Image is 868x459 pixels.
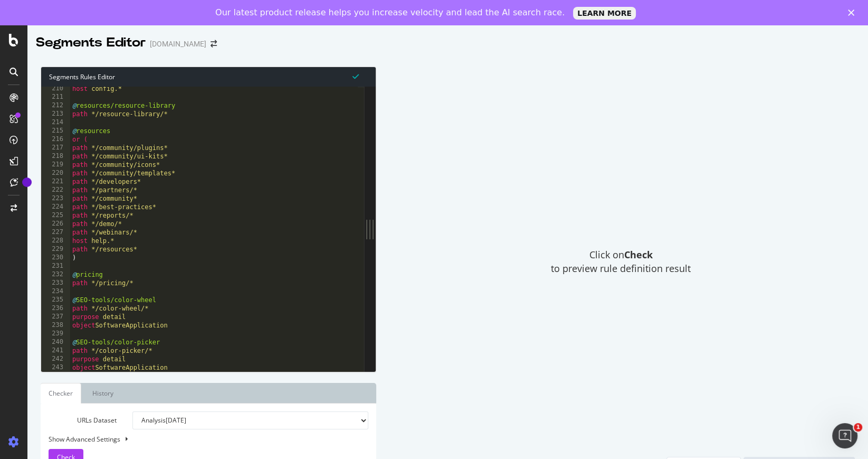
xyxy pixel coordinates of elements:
[41,304,70,313] div: 236
[41,228,70,237] div: 227
[41,127,70,135] div: 215
[41,101,70,110] div: 212
[41,279,70,287] div: 233
[41,270,70,279] div: 232
[41,338,70,346] div: 240
[41,435,360,444] div: Show Advanced Settings
[211,40,217,48] div: arrow-right-arrow-left
[551,248,691,275] span: Click on to preview rule definition result
[41,152,70,161] div: 218
[41,169,70,177] div: 220
[22,177,32,187] div: Tooltip anchor
[41,203,70,211] div: 224
[41,93,70,101] div: 211
[215,7,565,18] div: Our latest product release helps you increase velocity and lead the AI search race.
[41,313,70,321] div: 237
[41,254,70,262] div: 230
[41,262,70,270] div: 231
[150,39,206,49] div: [DOMAIN_NAME]
[41,321,70,330] div: 238
[41,194,70,203] div: 223
[41,237,70,245] div: 228
[41,85,70,93] div: 210
[41,383,81,404] a: Checker
[41,177,70,186] div: 221
[41,135,70,144] div: 216
[36,34,146,52] div: Segments Editor
[848,10,859,16] div: Close
[41,330,70,338] div: 239
[84,383,122,404] a: History
[41,363,70,372] div: 243
[832,423,857,448] iframe: Intercom live chat
[41,161,70,169] div: 219
[41,411,125,429] label: URLs Dataset
[352,71,359,81] span: Syntax is valid
[624,248,653,261] strong: Check
[41,220,70,228] div: 226
[41,118,70,127] div: 214
[41,287,70,296] div: 234
[41,186,70,194] div: 222
[41,211,70,220] div: 225
[573,7,636,20] a: LEARN MORE
[41,296,70,304] div: 235
[41,355,70,363] div: 242
[41,245,70,254] div: 229
[41,346,70,355] div: 241
[41,144,70,152] div: 217
[41,110,70,118] div: 213
[854,423,862,432] span: 1
[41,67,376,87] div: Segments Rules Editor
